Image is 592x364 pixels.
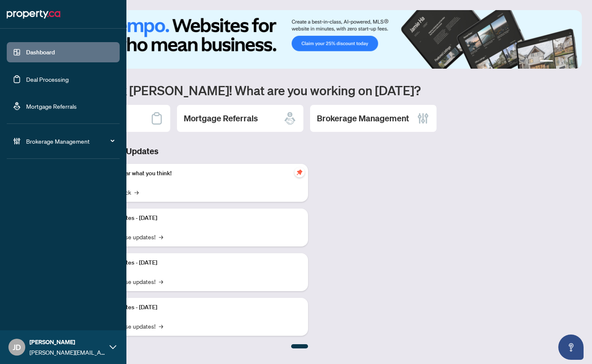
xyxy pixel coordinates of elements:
[26,136,114,146] span: Brokerage Management
[88,258,301,268] p: Platform Updates - [DATE]
[317,112,409,124] h2: Brokerage Management
[134,187,139,197] span: →
[26,102,77,110] a: Mortgage Referrals
[570,60,573,64] button: 4
[88,303,301,312] p: Platform Updates - [DATE]
[540,60,553,64] button: 1
[29,348,105,357] span: [PERSON_NAME][EMAIL_ADDRESS][DOMAIN_NAME]
[7,8,60,21] img: logo
[88,169,301,178] p: We want to hear what you think!
[159,232,163,241] span: →
[44,10,582,69] img: Slide 0
[557,60,560,64] button: 2
[159,277,163,286] span: →
[44,82,582,98] h1: Welcome back [PERSON_NAME]! What are you working on [DATE]?
[558,335,584,360] button: Open asap
[44,145,308,157] h3: Brokerage & Industry Updates
[13,341,21,353] span: JD
[563,60,567,64] button: 3
[26,48,55,56] a: Dashboard
[159,321,163,331] span: →
[26,75,69,83] a: Deal Processing
[295,167,305,177] span: pushpin
[184,112,258,124] h2: Mortgage Referrals
[29,337,105,347] span: [PERSON_NAME]
[88,214,301,223] p: Platform Updates - [DATE]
